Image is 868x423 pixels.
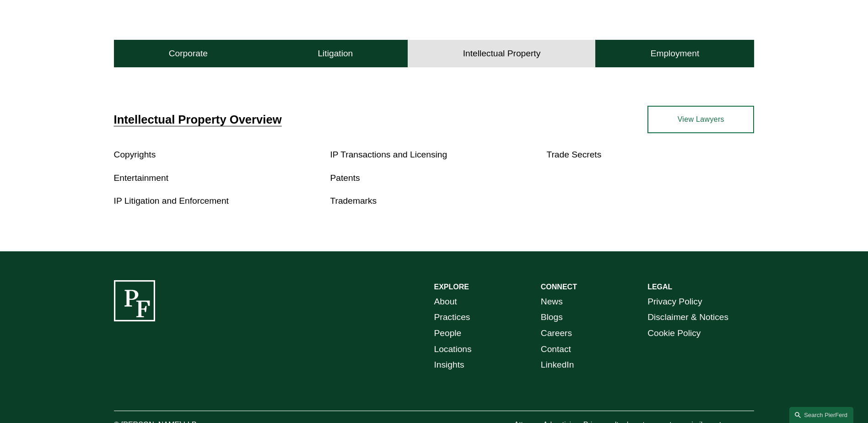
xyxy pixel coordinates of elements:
a: Trademarks [330,196,377,206]
a: Practices [434,309,470,325]
strong: LEGAL [647,283,672,291]
a: Careers [541,325,572,342]
a: Patents [330,173,360,183]
a: Search this site [789,407,853,423]
a: Blogs [541,309,563,325]
strong: EXPLORE [434,283,469,291]
a: Privacy Policy [647,294,702,310]
a: LinkedIn [541,357,574,373]
a: Contact [541,342,571,358]
a: Entertainment [114,173,168,183]
h4: Litigation [318,48,353,59]
a: IP Transactions and Licensing [330,150,447,159]
h4: Intellectual Property [463,48,541,59]
h4: Employment [651,48,700,59]
a: Cookie Policy [647,325,701,342]
a: IP Litigation and Enforcement [114,196,229,206]
strong: CONNECT [541,283,577,291]
a: About [434,294,457,310]
a: Trade Secrets [546,150,601,159]
a: Insights [434,357,464,373]
a: Locations [434,342,472,358]
a: View Lawyers [647,106,754,133]
a: Disclaimer & Notices [647,309,728,325]
h4: Corporate [169,48,208,59]
a: Intellectual Property Overview [114,113,282,126]
a: News [541,294,563,310]
a: Copyrights [114,150,156,159]
a: People [434,325,462,342]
